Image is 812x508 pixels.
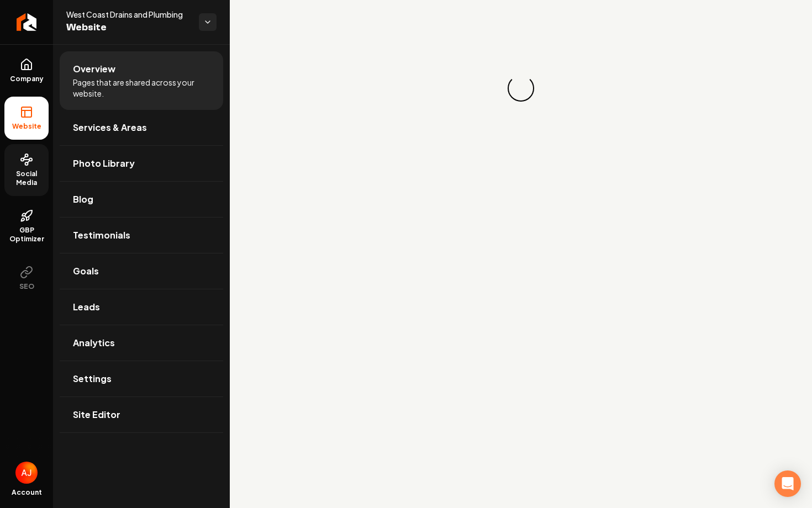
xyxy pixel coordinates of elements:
[12,488,42,497] span: Account
[60,253,223,289] a: Goals
[73,372,112,385] span: Settings
[60,397,223,432] a: Site Editor
[15,282,39,291] span: SEO
[60,325,223,361] a: Analytics
[73,157,135,170] span: Photo Library
[60,361,223,396] a: Settings
[73,300,100,314] span: Leads
[60,146,223,181] a: Photo Library
[774,470,801,497] div: Open Intercom Messenger
[4,49,49,92] a: Company
[73,121,147,134] span: Services & Areas
[66,9,190,20] span: West Coast Drains and Plumbing
[508,75,534,102] div: Loading
[73,408,120,421] span: Site Editor
[60,110,223,145] a: Services & Areas
[73,229,130,242] span: Testimonials
[73,62,115,76] span: Overview
[4,170,49,187] span: Social Media
[17,13,37,31] img: Rebolt Logo
[73,264,99,278] span: Goals
[6,75,48,83] span: Company
[73,77,210,99] span: Pages that are shared across your website.
[15,462,38,484] button: Open user button
[66,20,190,35] span: Website
[8,122,46,131] span: Website
[4,200,49,252] a: GBP Optimizer
[4,226,49,244] span: GBP Optimizer
[60,182,223,217] a: Blog
[4,144,49,196] a: Social Media
[73,193,93,206] span: Blog
[15,462,38,484] img: Austin Jellison
[60,218,223,253] a: Testimonials
[73,336,115,350] span: Analytics
[4,257,49,300] button: SEO
[60,289,223,325] a: Leads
